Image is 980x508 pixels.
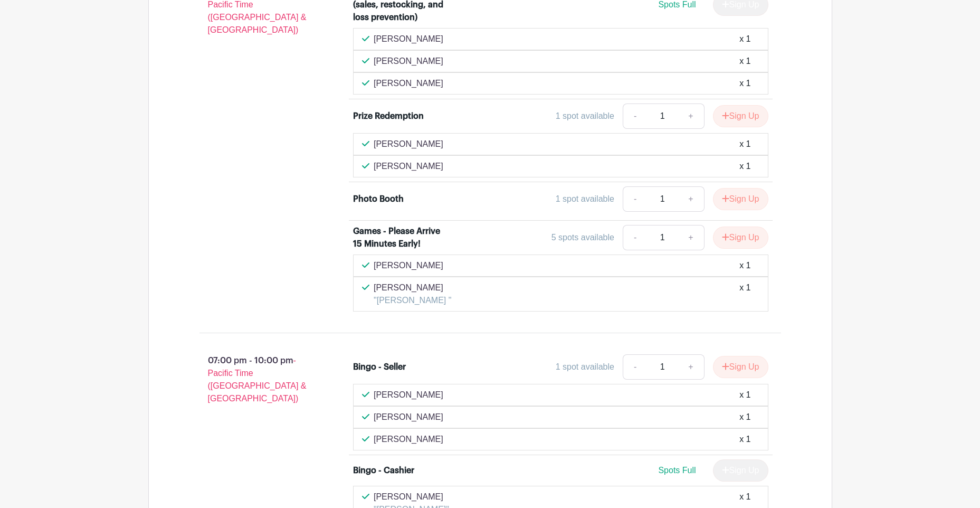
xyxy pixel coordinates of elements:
[623,225,647,250] a: -
[739,433,750,446] div: x 1
[739,33,750,45] div: x 1
[551,231,614,244] div: 5 spots available
[374,77,443,90] p: [PERSON_NAME]
[374,160,443,173] p: [PERSON_NAME]
[658,466,696,475] span: Spots Full
[183,350,337,409] p: 07:00 pm - 10:00 pm
[353,361,406,373] div: Bingo - Seller
[739,77,750,90] div: x 1
[739,138,750,150] div: x 1
[739,411,750,424] div: x 1
[623,104,647,129] a: -
[374,55,443,68] p: [PERSON_NAME]
[353,193,404,205] div: Photo Booth
[713,227,768,249] button: Sign Up
[739,281,750,307] div: x 1
[353,225,444,250] div: Games - Please Arrive 15 Minutes Early!
[374,433,443,446] p: [PERSON_NAME]
[713,105,768,127] button: Sign Up
[556,110,614,123] div: 1 spot available
[678,225,704,250] a: +
[374,294,451,307] p: "[PERSON_NAME] "
[678,104,704,129] a: +
[739,259,750,272] div: x 1
[739,389,750,401] div: x 1
[374,281,451,294] p: [PERSON_NAME]
[623,354,647,380] a: -
[353,464,414,477] div: Bingo - Cashier
[374,411,443,424] p: [PERSON_NAME]
[678,186,704,212] a: +
[739,55,750,68] div: x 1
[739,160,750,173] div: x 1
[623,186,647,212] a: -
[374,138,443,150] p: [PERSON_NAME]
[208,356,307,403] span: - Pacific Time ([GEOGRAPHIC_DATA] & [GEOGRAPHIC_DATA])
[353,110,424,123] div: Prize Redemption
[713,188,768,210] button: Sign Up
[374,389,443,401] p: [PERSON_NAME]
[713,356,768,378] button: Sign Up
[374,259,443,272] p: [PERSON_NAME]
[556,193,614,205] div: 1 spot available
[374,491,449,503] p: [PERSON_NAME]
[556,361,614,373] div: 1 spot available
[374,33,443,45] p: [PERSON_NAME]
[678,354,704,380] a: +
